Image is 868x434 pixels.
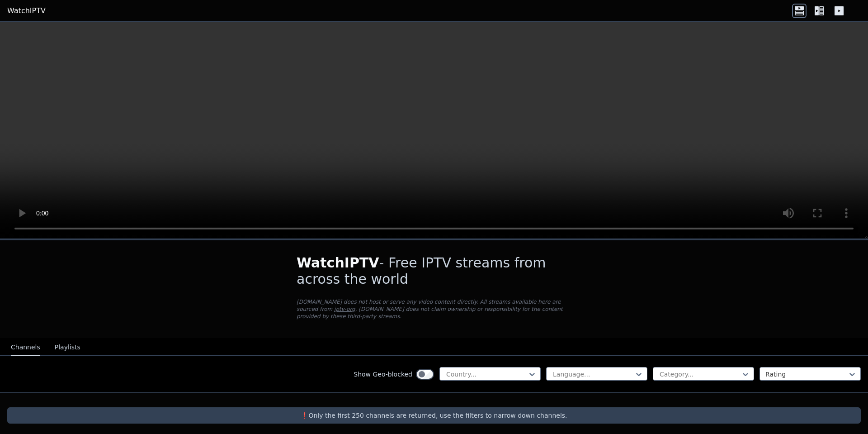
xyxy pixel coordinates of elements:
[297,255,379,271] span: WatchIPTV
[11,339,40,356] button: Channels
[354,370,412,379] label: Show Geo-blocked
[297,255,571,287] h1: - Free IPTV streams from across the world
[297,298,571,320] p: [DOMAIN_NAME] does not host or serve any video content directly. All streams available here are s...
[334,306,355,312] a: iptv-org
[11,411,857,420] p: ❗️Only the first 250 channels are returned, use the filters to narrow down channels.
[55,339,80,356] button: Playlists
[7,5,46,16] a: WatchIPTV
